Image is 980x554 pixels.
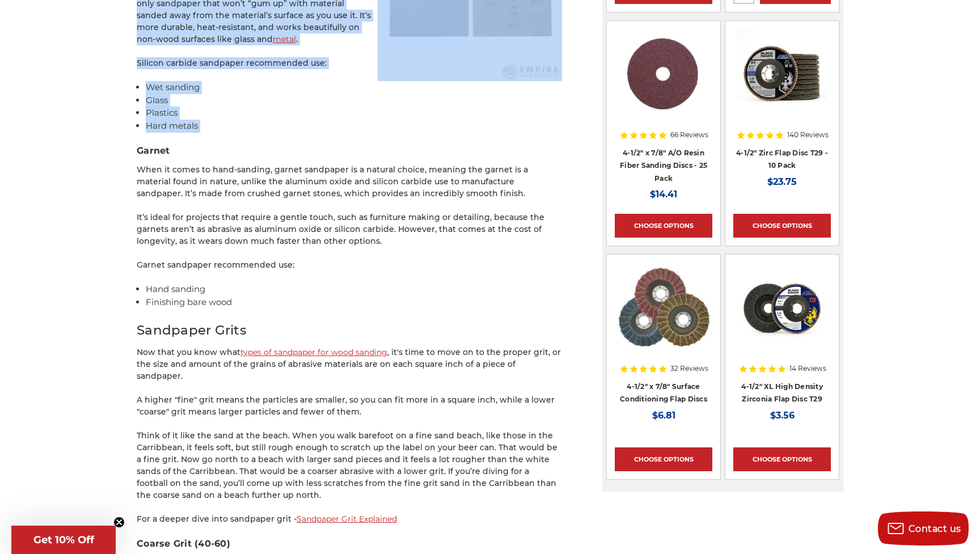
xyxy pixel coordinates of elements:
img: Scotch brite flap discs [617,263,710,353]
button: Contact us [878,511,969,545]
a: 4-1/2" x 7/8" Surface Conditioning Flap Discs [620,382,707,404]
p: For a deeper dive into sandpaper grit - [137,513,562,525]
li: Glass [146,94,562,107]
a: Choose Options [615,214,712,238]
span: $3.56 [770,410,795,421]
li: Hand sanding [146,283,562,296]
a: 4.5" Black Hawk Zirconia Flap Disc 10 Pack [733,29,831,126]
h2: Sandpaper Grits [137,320,562,340]
li: Finishing bare wood [146,296,562,309]
span: 14 Reviews [789,365,826,372]
p: A higher "fine" grit means the particles are smaller, so you can fit more in a square inch, while... [137,394,562,418]
a: Sandpaper Grit Explained [297,514,397,524]
a: 4-1/2" Zirc Flap Disc T29 - 10 Pack [736,149,828,170]
a: Scotch brite flap discs [615,263,712,360]
p: Garnet sandpaper recommended use: [137,259,562,271]
a: Choose Options [733,447,831,471]
span: 140 Reviews [787,132,829,138]
a: 4-1/2" XL High Density Zirconia Flap Disc T29 [741,382,823,404]
a: types of sandpaper for wood sanding [240,347,387,357]
img: 4.5 inch resin fiber disc [618,29,710,120]
img: 4.5" Black Hawk Zirconia Flap Disc 10 Pack [737,29,827,120]
h3: Coarse Grit (40-60) [137,537,562,551]
li: Plastics [146,107,562,120]
a: 4-1/2" XL High Density Zirconia Flap Disc T29 [733,263,831,360]
button: Close teaser [113,517,125,528]
p: When it comes to hand-sanding, garnet sandpaper is a natural choice, meaning the garnet is a mate... [137,164,562,200]
span: $23.75 [767,176,797,187]
h3: Garnet [137,144,562,158]
a: Choose Options [615,447,712,471]
p: It’s ideal for projects that require a gentle touch, such as furniture making or detailing, becau... [137,212,562,247]
li: Hard metals [146,120,562,133]
li: Wet sanding [146,81,562,94]
span: 32 Reviews [670,365,708,372]
span: 66 Reviews [670,132,708,138]
a: 4-1/2" x 7/8" A/O Resin Fiber Sanding Discs - 25 Pack [620,149,707,183]
p: Now that you know what , it's time to move on to the proper grit, or the size and amount of the g... [137,346,562,382]
p: Silicon carbide sandpaper recommended use: [137,57,562,69]
span: Get 10% Off [33,534,94,546]
span: Contact us [909,523,961,534]
p: Think of it like the sand at the beach. When you walk barefoot on a fine sand beach, like those i... [137,430,562,501]
img: 4-1/2" XL High Density Zirconia Flap Disc T29 [737,263,827,353]
div: Get 10% OffClose teaser [11,526,116,554]
a: metal [273,34,296,44]
span: $14.41 [650,189,677,200]
span: $6.81 [652,410,675,421]
a: 4.5 inch resin fiber disc [615,29,712,126]
a: Choose Options [733,214,831,238]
